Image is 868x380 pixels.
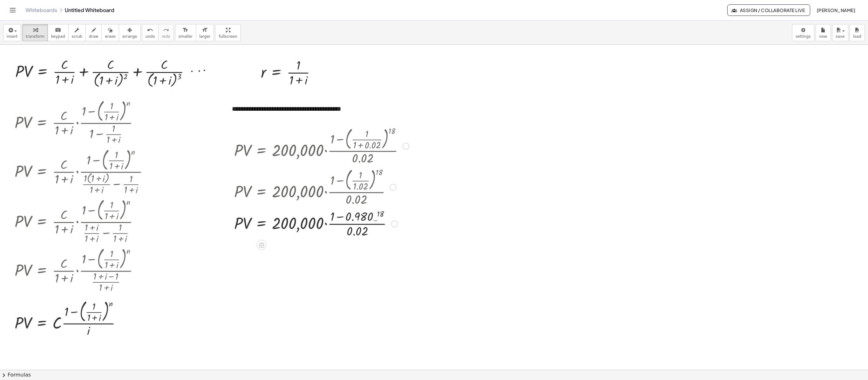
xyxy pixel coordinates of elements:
i: redo [163,26,169,34]
span: scrub [72,34,82,39]
button: undoundo [142,24,159,41]
span: larger [199,34,210,39]
span: undo [146,34,155,39]
span: new [819,34,827,39]
button: new [816,24,831,41]
button: Assign / Collaborate Live [727,4,810,16]
span: settings [796,34,811,39]
button: fullscreen [215,24,241,41]
button: insert [3,24,21,41]
span: save [836,34,844,39]
a: Whiteboards [25,7,57,13]
button: transform [22,24,48,41]
span: insert [7,34,17,39]
span: erase [105,34,115,39]
button: settings [792,24,814,41]
button: draw [85,24,102,41]
button: redoredo [158,24,174,41]
button: keyboardkeypad [48,24,69,41]
button: save [832,24,848,41]
span: [PERSON_NAME] [817,7,855,13]
span: keypad [51,34,65,39]
i: keyboard [55,26,61,34]
span: Assign / Collaborate Live [733,7,805,13]
i: format_size [202,26,208,34]
button: load [850,24,865,41]
i: format_size [182,26,188,34]
span: fullscreen [219,34,237,39]
span: load [853,34,861,39]
button: Toggle navigation [8,5,18,15]
span: redo [162,34,170,39]
button: format_sizelarger [196,24,214,41]
button: arrange [119,24,141,41]
button: scrub [68,24,86,41]
button: format_sizesmaller [175,24,196,41]
span: arrange [122,34,137,39]
span: transform [26,34,44,39]
div: Apply the same math to both sides of the equation [256,240,267,250]
span: smaller [179,34,193,39]
span: draw [89,34,98,39]
button: erase [101,24,119,41]
button: [PERSON_NAME] [811,4,860,16]
i: undo [147,26,153,34]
